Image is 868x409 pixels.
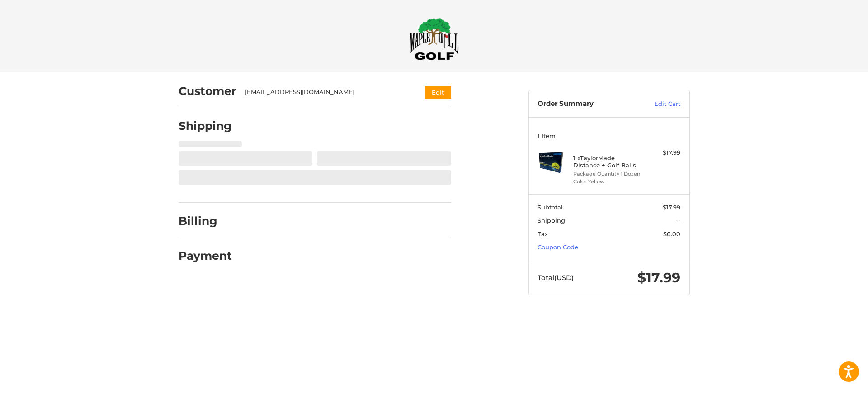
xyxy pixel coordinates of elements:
[538,243,578,251] a: Coupon Code
[538,204,563,211] span: Subtotal
[538,230,548,238] span: Tax
[637,269,680,286] span: $17.99
[538,273,574,282] span: Total (USD)
[179,84,236,98] h2: Customer
[425,86,451,99] button: Edit
[538,217,565,224] span: Shipping
[573,170,642,178] li: Package Quantity 1 Dozen
[179,119,232,133] h2: Shipping
[245,88,407,97] div: [EMAIL_ADDRESS][DOMAIN_NAME]
[663,230,680,238] span: $0.00
[179,214,231,228] h2: Billing
[645,148,680,157] div: $17.99
[663,204,680,211] span: $17.99
[538,100,635,109] h3: Order Summary
[409,18,459,60] img: Maple Hill Golf
[573,178,642,185] li: Color Yellow
[538,132,680,139] h3: 1 Item
[179,249,232,263] h2: Payment
[676,217,680,224] span: --
[573,154,642,169] h4: 1 x TaylorMade Distance + Golf Balls
[635,100,680,109] a: Edit Cart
